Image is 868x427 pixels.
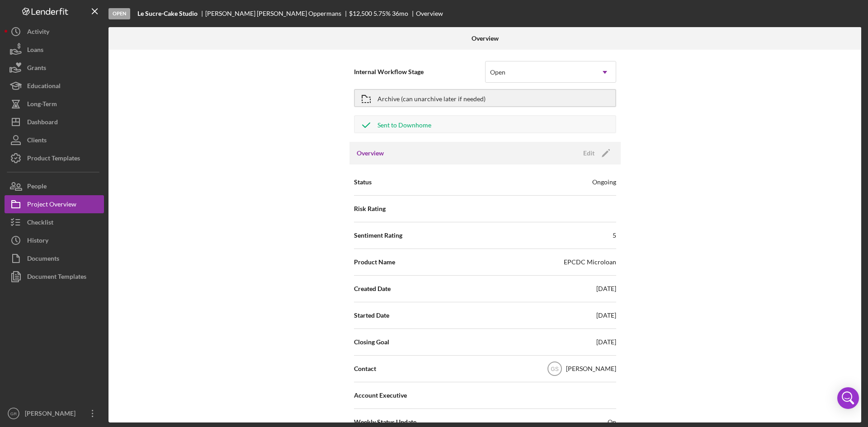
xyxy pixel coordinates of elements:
div: Edit [583,146,594,160]
div: 36 mo [392,10,408,17]
div: Grants [27,59,46,79]
div: Overview [416,10,443,17]
button: Long-Term [5,95,104,113]
div: Open Intercom Messenger [837,387,859,409]
span: Created Date [354,284,391,293]
button: People [5,177,104,195]
div: [PERSON_NAME] [PERSON_NAME] Oppermans [205,10,349,17]
div: History [27,231,48,252]
button: Sent to Downhome [354,115,616,133]
button: Loans [5,41,104,59]
b: Le Sucre-Cake Studio [137,10,198,17]
span: Started Date [354,311,389,320]
button: Dashboard [5,113,104,131]
text: GR [10,411,17,416]
button: Checklist [5,213,104,231]
span: Closing Goal [354,338,389,347]
button: Document Templates [5,267,104,286]
div: Archive (can unarchive later if needed) [377,90,486,106]
div: People [27,177,47,197]
button: Educational [5,77,104,95]
div: [DATE] [596,311,616,320]
div: Open [490,69,505,76]
div: [PERSON_NAME] [23,404,81,425]
div: Checklist [27,213,53,234]
div: Ongoing [592,178,616,187]
div: Open [108,8,130,19]
button: History [5,231,104,249]
button: Clients [5,131,104,149]
span: Risk Rating [354,204,386,213]
div: Long-Term [27,95,57,115]
div: Product Templates [27,149,80,169]
button: Activity [5,23,104,41]
span: Contact [354,364,376,373]
div: Educational [27,77,61,97]
button: GR[PERSON_NAME] [5,404,104,422]
button: Product Templates [5,149,104,167]
span: Status [354,178,372,187]
div: [DATE] [596,338,616,347]
button: Documents [5,249,104,267]
button: Grants [5,59,104,77]
div: EPCDC Microloan [564,258,616,267]
button: Archive (can unarchive later if needed) [354,89,616,107]
div: Document Templates [27,267,86,288]
text: GS [551,366,558,372]
div: [PERSON_NAME] [566,364,616,373]
button: Project Overview [5,195,104,213]
span: Weekly Status Update [354,418,416,427]
div: Loans [27,41,43,61]
div: 5.75 % [373,10,391,17]
h3: Overview [357,149,384,158]
span: Internal Workflow Stage [354,67,485,76]
button: Edit [578,146,613,160]
span: Product Name [354,258,395,267]
span: Sentiment Rating [354,231,402,240]
div: Clients [27,131,47,151]
span: On [608,418,616,427]
span: Account Executive [354,391,407,400]
div: Documents [27,249,59,270]
b: Overview [472,35,499,42]
div: [DATE] [596,284,616,293]
div: 5 [613,231,616,240]
div: Sent to Downhome [377,116,431,132]
div: Dashboard [27,113,58,133]
div: Project Overview [27,195,76,216]
span: $12,500 [349,9,372,17]
div: Activity [27,23,49,43]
